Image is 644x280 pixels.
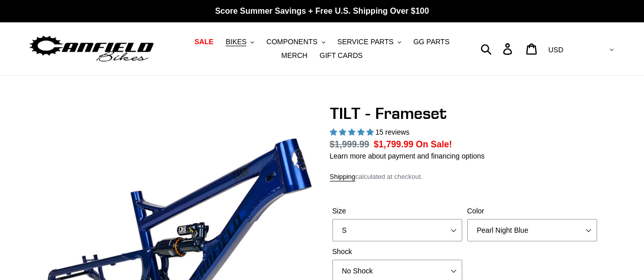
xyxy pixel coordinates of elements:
button: SERVICE PARTS [332,35,406,49]
span: $1,799.99 [374,139,413,149]
span: COMPONENTS [266,38,317,46]
button: COMPONENTS [261,35,330,49]
span: GG PARTS [413,38,450,46]
a: GG PARTS [408,35,455,49]
span: GIFT CARDS [320,51,363,60]
a: Shipping [330,173,356,181]
button: BIKES [220,35,259,49]
span: 5.00 stars [330,128,376,136]
span: SERVICE PARTS [338,38,394,46]
s: $1,999.99 [330,139,370,149]
span: BIKES [226,38,246,46]
a: SALE [189,35,218,49]
label: Color [467,206,597,216]
a: GIFT CARDS [315,49,368,63]
h1: TILT - Frameset [330,104,600,123]
span: 15 reviews [375,128,409,136]
span: MERCH [282,51,307,60]
a: MERCH [276,49,313,63]
div: calculated at checkout. [330,172,600,182]
span: SALE [194,38,213,46]
label: Size [332,206,462,216]
a: Learn more about payment and financing options [330,152,485,160]
span: On Sale! [416,138,452,151]
img: Canfield Bikes [28,33,155,65]
label: Shock [332,246,462,257]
